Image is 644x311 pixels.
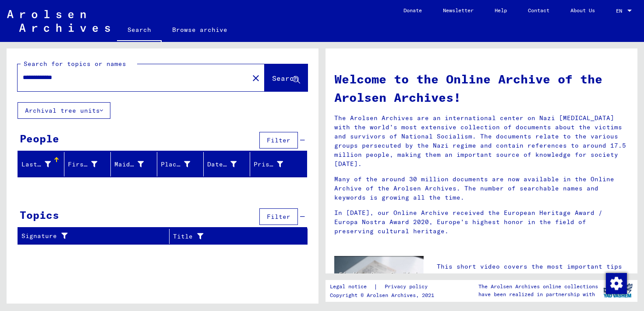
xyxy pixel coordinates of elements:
a: Search [117,19,162,42]
p: The Arolsen Archives are an international center on Nazi [MEDICAL_DATA] with the world’s most ext... [334,114,629,169]
div: Maiden Name [114,160,144,169]
button: Clear [247,69,265,86]
div: Change consent [605,273,626,294]
mat-icon: close [251,73,261,83]
mat-label: Search for topics or names [24,60,126,68]
img: Change consent [606,273,627,294]
img: video.jpg [334,256,424,304]
button: Filter [259,132,298,149]
span: Filter [267,136,290,144]
div: Last Name [21,157,64,171]
div: Title [173,229,297,243]
img: Arolsen_neg.svg [7,10,110,32]
p: The Arolsen Archives online collections [478,283,598,290]
div: Place of Birth [161,157,203,171]
div: Place of Birth [161,160,190,169]
mat-header-cell: Place of Birth [157,152,204,176]
h1: Welcome to the Online Archive of the Arolsen Archives! [334,70,629,107]
div: | [330,282,438,291]
span: Search [272,74,298,83]
a: Browse archive [162,19,238,40]
span: Filter [267,213,290,221]
div: Maiden Name [114,157,157,171]
div: Last Name [21,160,51,169]
a: Privacy policy [378,282,438,291]
img: yv_logo.png [602,280,634,301]
span: EN [616,8,626,14]
button: Archival tree units [18,102,110,119]
button: Search [265,64,308,91]
p: In [DATE], our Online Archive received the European Heritage Award / Europa Nostra Award 2020, Eu... [334,208,629,236]
div: Title [173,232,286,241]
button: Filter [259,208,298,225]
p: Many of the around 30 million documents are now available in the Online Archive of the Arolsen Ar... [334,175,629,202]
div: Signature [21,229,169,243]
mat-header-cell: Date of Birth [204,152,250,176]
p: have been realized in partnership with [478,290,598,298]
mat-header-cell: Prisoner # [250,152,307,176]
div: First Name [68,157,110,171]
div: Signature [21,232,158,241]
div: Date of Birth [207,157,250,171]
a: Legal notice [330,282,374,291]
div: First Name [68,160,97,169]
mat-header-cell: Maiden Name [111,152,157,176]
div: Prisoner # [254,157,296,171]
p: Copyright © Arolsen Archives, 2021 [330,291,438,299]
div: People [20,131,59,146]
div: Prisoner # [254,160,283,169]
div: Date of Birth [207,160,237,169]
mat-header-cell: First Name [64,152,111,176]
mat-header-cell: Last Name [18,152,64,176]
div: Topics [20,207,59,223]
p: This short video covers the most important tips for searching the Online Archive. [437,262,629,280]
